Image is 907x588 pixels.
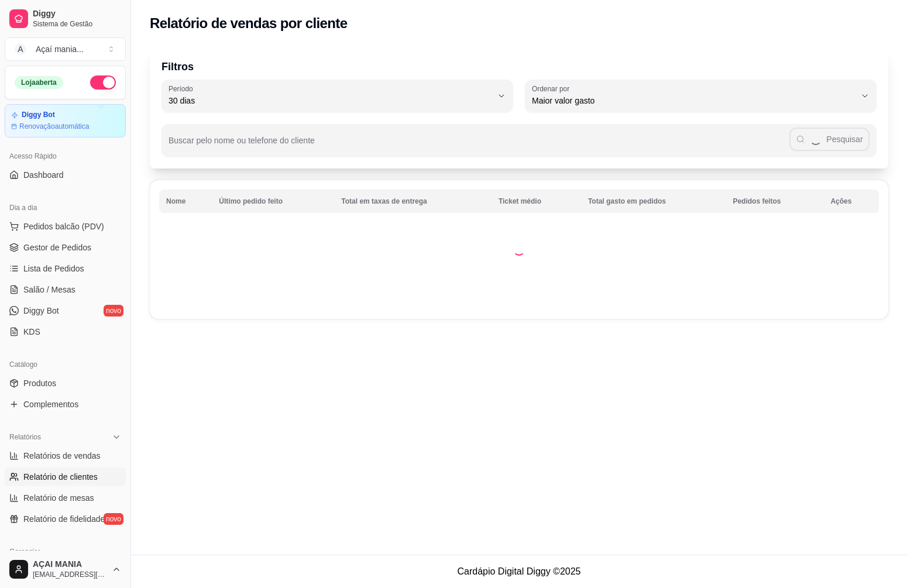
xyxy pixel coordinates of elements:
[5,374,126,393] a: Produtos
[5,446,126,465] a: Relatórios de vendas
[23,377,56,389] span: Produtos
[5,355,126,374] div: Catálogo
[23,305,59,317] span: Diggy Bot
[150,14,348,33] h2: Relatório de vendas por cliente
[22,111,55,119] article: Diggy Bot
[5,259,126,278] a: Lista de Pedidos
[169,84,197,94] label: Período
[5,198,126,217] div: Dia a dia
[23,450,101,462] span: Relatórios de vendas
[23,284,75,295] span: Salão / Mesas
[23,492,94,504] span: Relatório de mesas
[23,263,84,274] span: Lista de Pedidos
[5,217,126,236] button: Pedidos balcão (PDV)
[532,84,573,94] label: Ordenar por
[5,489,126,507] a: Relatório de mesas
[5,147,126,166] div: Acesso Rápido
[5,166,126,184] a: Dashboard
[5,301,126,320] a: Diggy Botnovo
[23,242,91,253] span: Gestor de Pedidos
[5,238,126,257] a: Gestor de Pedidos
[5,395,126,414] a: Complementos
[23,513,105,525] span: Relatório de fidelidade
[5,280,126,299] a: Salão / Mesas
[162,80,513,112] button: Período30 dias
[23,169,64,181] span: Dashboard
[23,398,78,410] span: Complementos
[525,80,877,112] button: Ordenar porMaior valor gasto
[9,432,41,442] span: Relatórios
[513,244,525,256] div: Loading
[33,570,107,579] span: [EMAIL_ADDRESS][DOMAIN_NAME]
[162,59,877,75] p: Filtros
[5,5,126,33] a: DiggySistema de Gestão
[532,95,856,106] span: Maior valor gasto
[23,326,40,338] span: KDS
[33,19,121,29] span: Sistema de Gestão
[23,471,98,483] span: Relatório de clientes
[131,555,907,588] footer: Cardápio Digital Diggy © 2025
[90,75,116,90] button: Alterar Status
[33,9,121,19] span: Diggy
[15,76,63,89] div: Loja aberta
[19,122,89,131] article: Renovação automática
[5,104,126,137] a: Diggy BotRenovaçãoautomática
[5,555,126,583] button: AÇAI MANIA[EMAIL_ADDRESS][DOMAIN_NAME]
[33,559,107,570] span: AÇAI MANIA
[169,95,492,106] span: 30 dias
[23,221,104,232] span: Pedidos balcão (PDV)
[5,510,126,528] a: Relatório de fidelidadenovo
[169,139,789,151] input: Buscar pelo nome ou telefone do cliente
[5,542,126,561] div: Gerenciar
[36,43,84,55] div: Açaí mania ...
[5,322,126,341] a: KDS
[5,37,126,61] button: Select a team
[15,43,26,55] span: A
[5,467,126,486] a: Relatório de clientes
